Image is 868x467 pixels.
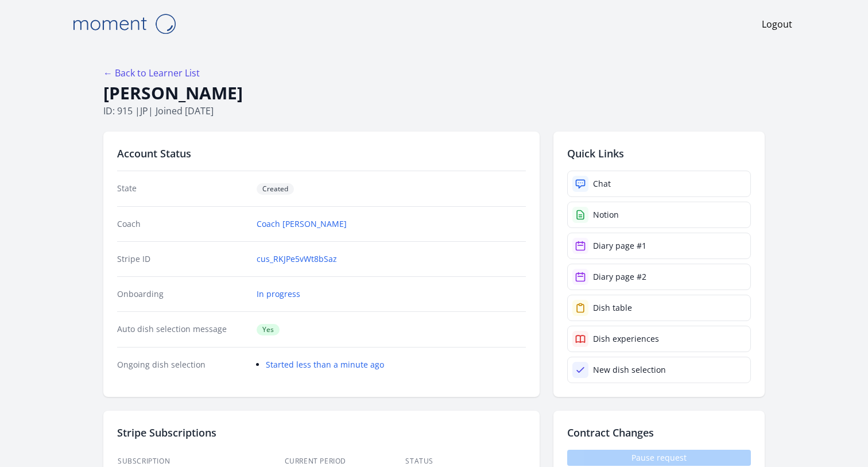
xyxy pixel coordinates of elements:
div: Chat [593,178,611,190]
h2: Contract Changes [567,424,751,441]
div: New dish selection [593,364,666,376]
a: cus_RKJPe5vWt8bSaz [257,253,337,265]
a: Started less than a minute ago [266,359,384,370]
div: Dish experiences [593,333,659,345]
dt: Ongoing dish selection [117,359,247,370]
dt: Stripe ID [117,253,247,265]
dt: Auto dish selection message [117,323,247,335]
a: In progress [257,288,300,300]
dt: Onboarding [117,288,247,300]
h2: Stripe Subscriptions [117,424,526,441]
a: Notion [567,202,751,228]
div: Dish table [593,302,632,314]
a: Logout [762,17,792,31]
a: Chat [567,171,751,197]
dt: Coach [117,218,247,230]
p: ID: 915 | | Joined [DATE] [103,104,765,118]
div: Diary page #2 [593,271,646,283]
span: jp [140,105,148,117]
a: Coach [PERSON_NAME] [257,218,347,230]
span: Yes [257,324,280,335]
div: Notion [593,209,619,221]
a: Diary page #1 [567,233,751,259]
a: ← Back to Learner List [103,67,200,79]
span: Pause request [567,450,751,466]
a: Dish table [567,295,751,321]
dt: State [117,183,247,195]
h2: Quick Links [567,145,751,161]
span: Created [257,183,294,195]
a: Dish experiences [567,326,751,352]
h1: [PERSON_NAME] [103,82,765,104]
a: New dish selection [567,357,751,383]
h2: Account Status [117,145,526,161]
div: Diary page #1 [593,240,646,252]
img: Moment [67,9,181,38]
a: Diary page #2 [567,264,751,290]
